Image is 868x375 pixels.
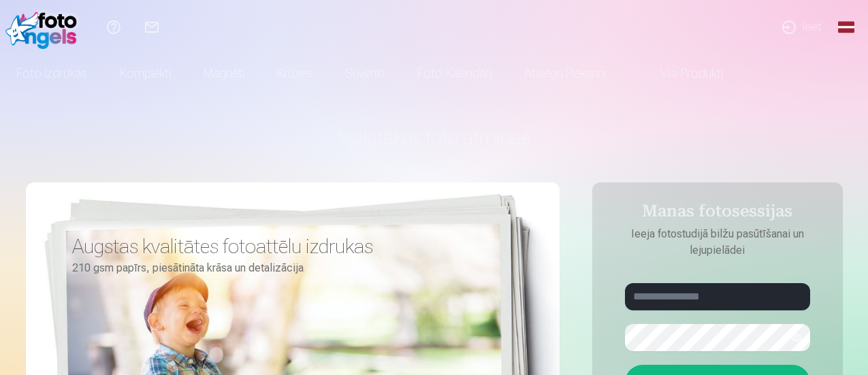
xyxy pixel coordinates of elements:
[5,5,84,49] img: /fa1
[261,54,329,93] a: Krūzes
[622,54,739,93] a: Visi produkti
[72,259,486,278] p: 210 gsm papīrs, piesātināta krāsa un detalizācija
[26,125,843,150] h1: Spilgtākās foto atmiņas
[72,234,486,259] h3: Augstas kvalitātes fotoattēlu izdrukas
[329,54,401,93] a: Suvenīri
[611,201,824,226] h4: Manas fotosessijas
[508,54,622,93] a: Atslēgu piekariņi
[103,54,187,93] a: Komplekti
[187,54,261,93] a: Magnēti
[401,54,508,93] a: Foto kalendāri
[611,226,824,259] p: Ieeja fotostudijā bilžu pasūtīšanai un lejupielādei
